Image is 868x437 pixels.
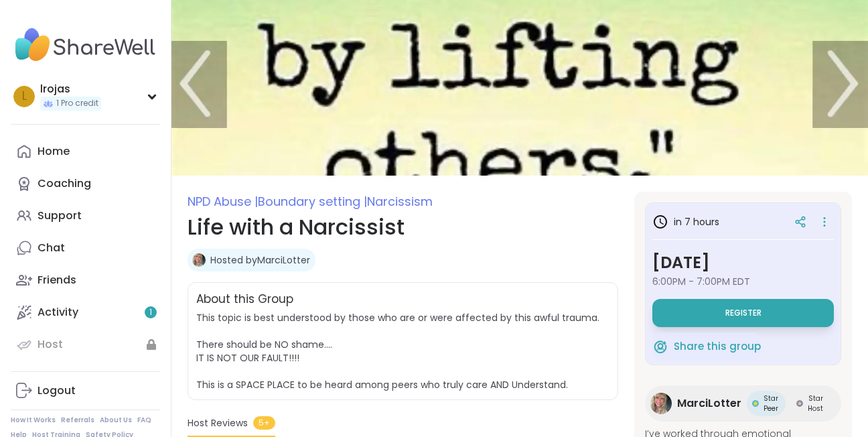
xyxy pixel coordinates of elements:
[11,328,160,361] a: Host
[38,383,76,398] div: Logout
[22,88,27,105] span: l
[137,416,151,425] a: FAQ
[11,416,56,425] a: How It Works
[652,299,834,327] button: Register
[806,393,825,414] span: Star Host
[11,232,160,264] a: Chat
[762,393,780,414] span: Star Peer
[11,168,160,200] a: Coaching
[61,416,94,425] a: Referrals
[38,144,70,159] div: Home
[652,214,719,230] h3: in 7 hours
[38,273,76,288] div: Friends
[752,400,759,407] img: Star Peer
[652,275,834,288] span: 6:00PM - 7:00PM EDT
[367,193,433,210] span: Narcissism
[38,337,63,352] div: Host
[11,135,160,168] a: Home
[40,82,101,97] div: lrojas
[56,98,98,109] span: 1 Pro credit
[650,393,672,414] img: MarciLotter
[11,21,160,68] img: ShareWell Nav Logo
[652,332,761,361] button: Share this group
[11,200,160,232] a: Support
[725,308,762,318] span: Register
[253,416,275,430] span: 5+
[677,395,741,412] span: MarciLotter
[188,416,248,430] span: Host Reviews
[196,311,599,391] span: This topic is best understood by those who are or were affected by this awful trauma. There shoul...
[258,193,367,210] span: Boundary setting |
[188,193,258,210] span: NPD Abuse |
[11,296,160,328] a: Activity1
[11,375,160,407] a: Logout
[38,241,65,255] div: Chat
[652,338,668,355] img: ShareWell Logomark
[38,305,78,320] div: Activity
[192,253,206,267] img: MarciLotter
[652,251,834,275] h3: [DATE]
[38,176,91,191] div: Coaching
[188,211,618,243] h1: Life with a Narcissist
[674,339,761,355] span: Share this group
[100,416,132,425] a: About Us
[645,385,841,422] a: MarciLotterMarciLotterStar PeerStar PeerStar HostStar Host
[196,291,293,308] h2: About this Group
[149,307,152,318] span: 1
[796,400,803,407] img: Star Host
[38,208,82,223] div: Support
[210,253,310,267] a: Hosted byMarciLotter
[11,264,160,296] a: Friends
